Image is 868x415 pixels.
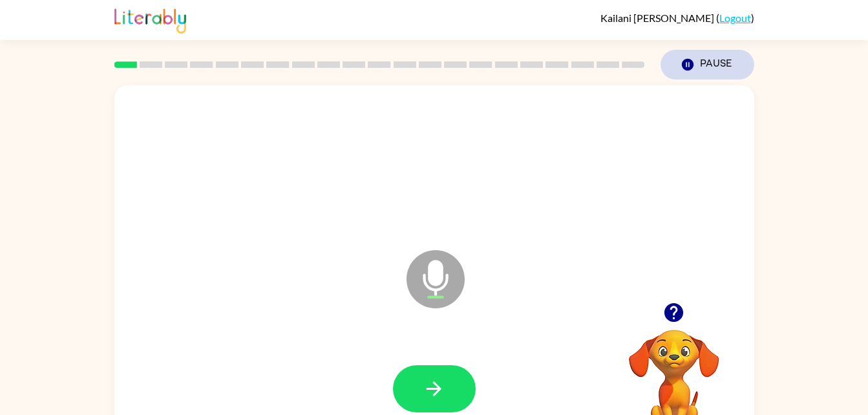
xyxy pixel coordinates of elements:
img: Literably [114,5,186,34]
button: Pause [661,50,754,80]
span: Kailani [PERSON_NAME] [600,12,716,24]
a: Logout [719,12,751,24]
div: ( ) [600,12,754,24]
